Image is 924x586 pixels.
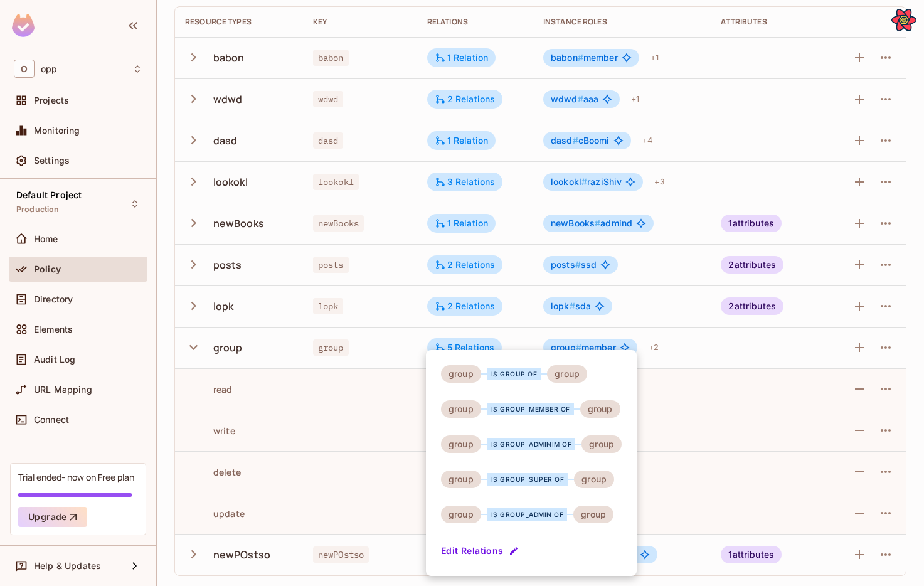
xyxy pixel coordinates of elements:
[487,403,574,415] div: is group_member of
[487,368,541,380] div: is group of
[891,8,916,33] button: Open React Query Devtools
[441,541,521,561] button: Edit Relations
[573,506,613,523] div: group
[441,506,481,523] div: group
[547,365,587,383] div: group
[581,435,622,453] div: group
[574,471,614,488] div: group
[441,435,481,453] div: group
[487,473,568,486] div: is group_super of
[487,438,576,450] div: is group_adminim of
[580,400,620,418] div: group
[441,365,481,383] div: group
[441,400,481,418] div: group
[487,508,568,521] div: is group_admin of
[441,471,481,488] div: group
